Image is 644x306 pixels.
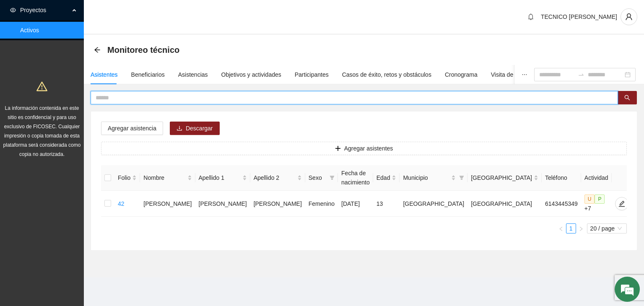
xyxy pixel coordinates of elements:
div: Casos de éxito, retos y obstáculos [342,70,431,79]
span: 20 / page [590,224,623,233]
th: Teléfono [542,165,581,191]
span: TECNICO [PERSON_NAME] [541,13,617,20]
button: Agregar asistencia [101,122,163,135]
td: [PERSON_NAME] [140,191,195,217]
th: Actividad [581,165,612,191]
td: [GEOGRAPHIC_DATA] [467,191,542,217]
span: U [584,194,595,204]
td: [GEOGRAPHIC_DATA] [400,191,467,217]
span: edit [615,200,628,207]
button: bell [524,10,538,23]
span: right [579,226,584,231]
span: to [578,71,584,78]
th: Folio [114,165,140,191]
div: Beneficiarios [131,70,165,79]
span: La información contenida en este sitio es confidencial y para uso exclusivo de FICOSEC. Cualquier... [3,105,81,157]
span: Edad [377,173,390,182]
span: download [177,125,182,132]
span: [GEOGRAPHIC_DATA] [471,173,532,182]
button: ellipsis [515,65,534,84]
a: 42 [118,200,125,207]
div: Objetivos y actividades [221,70,281,79]
td: [DATE] [338,191,373,217]
span: filter [459,175,464,180]
span: filter [457,171,466,184]
td: [PERSON_NAME] [195,191,250,217]
span: Agregar asistencia [108,124,156,133]
span: bell [525,13,537,20]
li: Previous Page [556,223,566,233]
span: Apellido 1 [199,173,241,182]
span: Apellido 2 [254,173,296,182]
span: Monitoreo técnico [107,43,179,57]
div: Participantes [295,70,329,79]
span: Sexo [309,173,326,182]
span: user [621,13,637,21]
div: Visita de campo y entregables [491,70,569,79]
span: Nombre [143,173,185,182]
li: Next Page [576,223,586,233]
button: search [618,91,637,104]
span: plus [335,145,341,152]
td: [PERSON_NAME] [250,191,305,217]
span: filter [328,171,336,184]
div: Back [94,47,101,54]
button: user [621,8,637,25]
a: Activos [20,27,39,34]
button: plusAgregar asistentes [101,142,627,155]
td: 6143445349 [542,191,581,217]
button: edit [615,197,628,210]
td: +7 [581,191,612,217]
span: arrow-left [94,47,101,53]
button: left [556,223,566,233]
div: Cronograma [445,70,478,79]
th: Edad [373,165,400,191]
th: Colonia [467,165,542,191]
button: right [576,223,586,233]
span: filter [330,175,335,180]
span: warning [36,81,47,92]
th: Nombre [140,165,195,191]
span: search [624,95,630,101]
span: Descargar [186,124,213,133]
span: left [558,226,563,231]
span: Municipio [403,173,449,182]
div: Page Size [587,223,627,233]
button: downloadDescargar [170,122,220,135]
th: Apellido 2 [250,165,305,191]
div: Asistentes [91,70,118,79]
th: Municipio [400,165,467,191]
span: Proyectos [20,2,70,18]
li: 1 [566,223,576,233]
th: Fecha de nacimiento [338,165,373,191]
a: 1 [566,224,576,233]
td: Femenino [305,191,338,217]
th: Apellido 1 [195,165,250,191]
span: P [595,194,605,204]
span: swap-right [578,71,584,78]
div: Asistencias [178,70,208,79]
span: Folio [118,173,130,182]
span: Agregar asistentes [344,144,393,153]
span: eye [10,7,16,13]
td: 13 [373,191,400,217]
span: ellipsis [522,72,527,78]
